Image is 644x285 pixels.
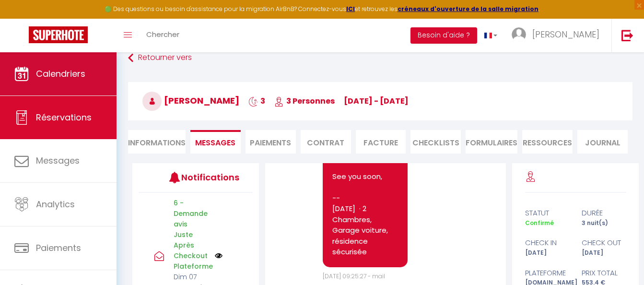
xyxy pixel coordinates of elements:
[36,154,80,166] span: Messages
[356,130,406,154] li: Facture
[575,219,632,228] div: 3 nuit(s)
[195,137,235,148] span: Messages
[575,207,632,219] div: durée
[139,19,187,52] a: Chercher
[36,242,81,254] span: Paiements
[344,95,409,107] span: [DATE] - [DATE]
[215,252,222,260] img: NO IMAGE
[301,130,351,154] li: Contrat
[410,27,477,44] button: Besoin d'aide ?
[36,68,85,80] span: Calendriers
[410,130,461,154] li: CHECKLISTS
[504,19,611,52] a: ... [PERSON_NAME]
[274,95,335,107] span: 3 Personnes
[174,198,209,272] p: 6 - Demande avis Juste Après Checkout Plateforme
[518,237,575,249] div: check in
[518,207,575,219] div: statut
[36,111,92,123] span: Réservations
[36,198,75,210] span: Analytics
[181,166,229,188] h3: Notifications
[248,95,265,107] span: 3
[466,130,517,154] li: FORMULAIRES
[512,27,526,42] img: ...
[575,267,632,279] div: Prix total
[142,95,239,107] span: [PERSON_NAME]
[128,130,186,154] li: Informations
[323,272,385,280] span: [DATE] 09:25:27 - mail
[29,26,88,43] img: Super Booking
[518,249,575,258] div: [DATE]
[575,237,632,249] div: check out
[398,5,539,13] a: créneaux d'ouverture de la salle migration
[522,130,573,154] li: Ressources
[246,130,296,154] li: Paiements
[346,5,355,13] a: ICI
[577,130,628,154] li: Journal
[146,29,179,39] span: Chercher
[621,29,633,41] img: logout
[532,28,599,40] span: [PERSON_NAME]
[575,249,632,258] div: [DATE]
[525,219,554,227] span: Confirmé
[128,49,632,67] a: Retourner vers
[8,4,36,33] button: Ouvrir le widget de chat LiveChat
[518,267,575,279] div: Plateforme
